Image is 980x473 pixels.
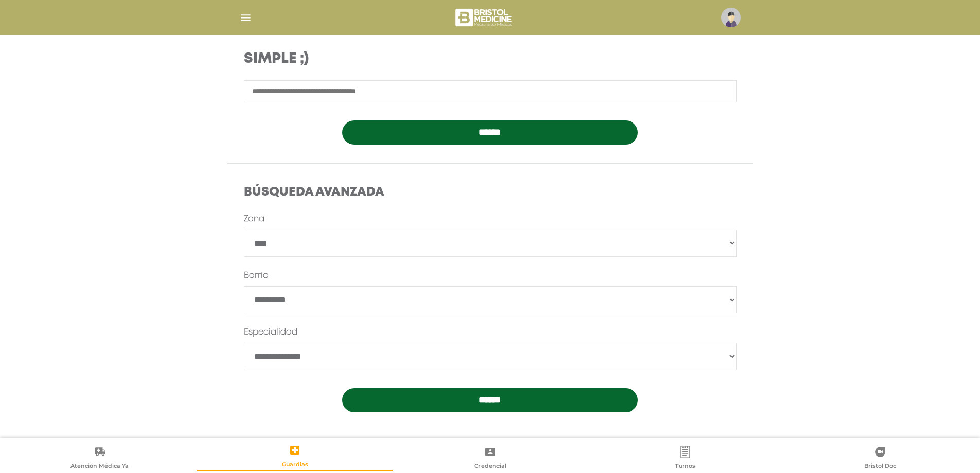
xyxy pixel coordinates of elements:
[244,213,264,225] label: Zona
[454,5,515,30] img: bristol-medicine-blanco.png
[282,461,308,470] span: Guardias
[239,11,252,24] img: Cober_menu-lines-white.svg
[721,8,741,27] img: profile-placeholder.svg
[70,462,129,471] span: Atención Médica Ya
[864,462,896,471] span: Bristol Doc
[587,445,782,471] a: Turnos
[783,445,978,471] a: Bristol Doc
[244,50,556,68] h3: Simple ;)
[244,270,269,282] label: Barrio
[244,326,297,339] label: Especialidad
[2,445,197,471] a: Atención Médica Ya
[474,462,506,471] span: Credencial
[244,185,737,200] h4: Búsqueda Avanzada
[393,445,587,471] a: Credencial
[675,462,696,471] span: Turnos
[197,444,392,471] a: Guardias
